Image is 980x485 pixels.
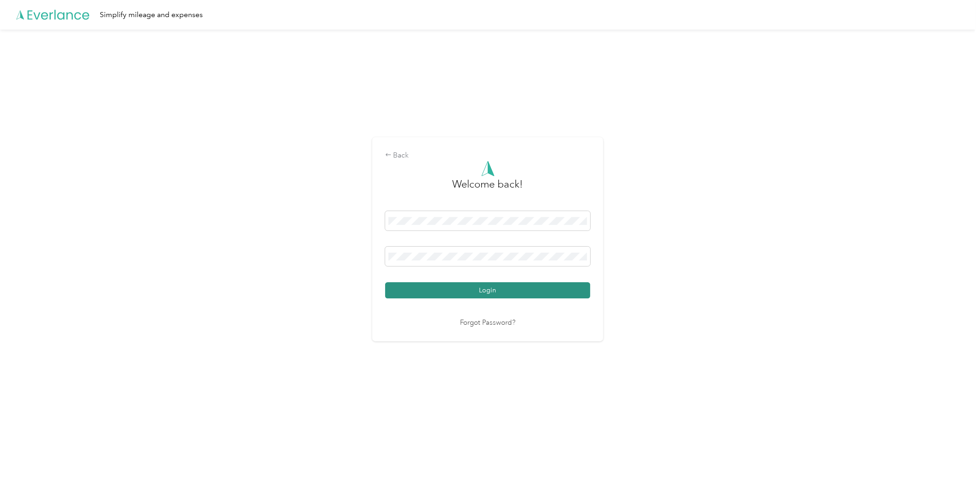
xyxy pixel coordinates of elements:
[460,318,515,328] a: Forgot Password?
[100,9,203,21] div: Simplify mileage and expenses
[385,150,590,161] div: Back
[385,282,590,298] button: Login
[928,433,980,485] iframe: Everlance-gr Chat Button Frame
[453,176,523,201] h3: greeting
